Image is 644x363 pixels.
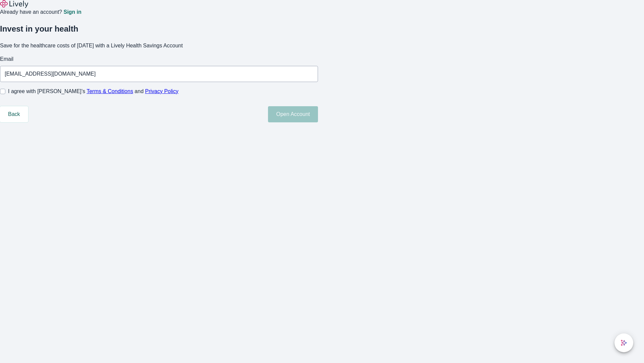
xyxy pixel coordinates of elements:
svg: Lively AI Assistant [621,339,627,346]
a: Sign in [63,9,81,15]
a: Terms & Conditions [87,88,133,94]
button: chat [614,333,633,352]
span: I agree with [PERSON_NAME]’s and [8,87,178,95]
a: Privacy Policy [145,88,179,94]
